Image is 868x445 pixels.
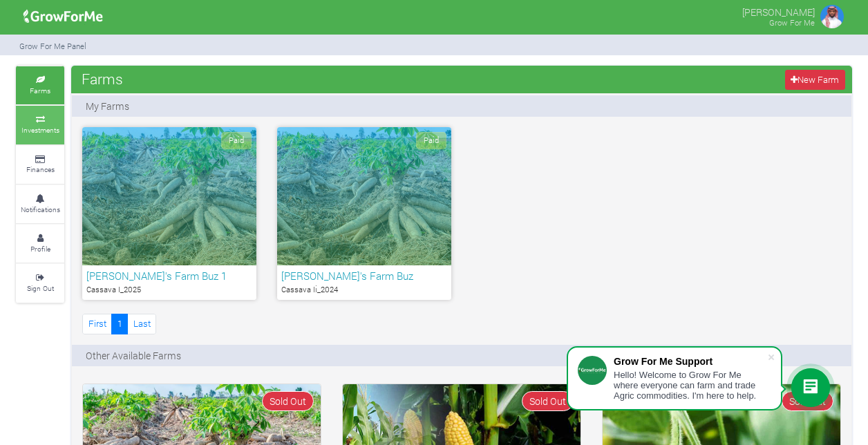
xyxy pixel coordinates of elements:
span: Paid [416,132,446,149]
small: Investments [21,125,59,135]
p: My Farms [86,99,129,113]
h6: [PERSON_NAME]'s Farm Buz 1 [86,269,252,282]
a: Finances [16,146,64,184]
a: 1 [111,314,128,334]
small: Notifications [21,205,60,214]
img: growforme image [19,3,108,30]
p: [PERSON_NAME] [742,3,815,19]
a: First [82,314,112,334]
span: Farms [78,65,126,93]
small: Finances [26,164,55,174]
small: Grow For Me Panel [19,41,86,51]
small: Farms [30,86,50,95]
p: Other Available Farms [86,348,181,363]
div: Hello! Welcome to Grow For Me where everyone can farm and trade Agric commodities. I'm here to help. [614,370,767,401]
span: Paid [221,132,252,149]
span: Sold Out [522,391,574,411]
a: Farms [16,66,64,104]
small: Sign Out [27,283,54,293]
span: Sold Out [262,391,314,411]
a: Investments [16,106,64,144]
p: Cassava Ii_2024 [281,284,447,296]
a: Last [127,314,156,334]
a: Paid [PERSON_NAME]'s Farm Buz 1 Cassava I_2025 [82,127,256,300]
small: Profile [30,244,50,254]
a: Sign Out [16,264,64,302]
a: Notifications [16,185,64,223]
p: Cassava I_2025 [86,284,252,296]
a: New Farm [785,70,845,90]
div: Grow For Me Support [614,356,767,367]
nav: Page Navigation [82,314,156,334]
small: Grow For Me [769,17,815,28]
a: Paid [PERSON_NAME]'s Farm Buz Cassava Ii_2024 [277,127,451,300]
img: growforme image [818,3,846,30]
a: Profile [16,225,64,263]
h6: [PERSON_NAME]'s Farm Buz [281,269,447,282]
